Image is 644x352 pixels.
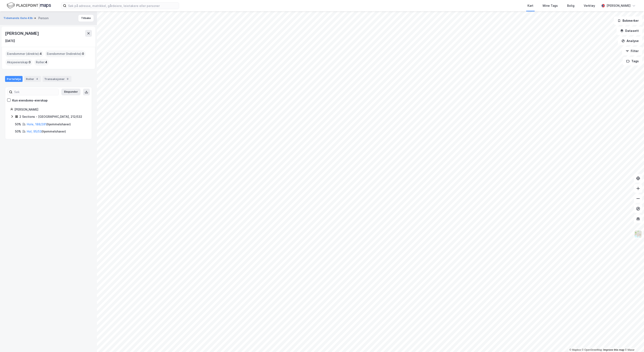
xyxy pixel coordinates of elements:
a: OpenStreetMap [582,348,602,351]
span: 0 [29,60,31,65]
div: [PERSON_NAME] [606,3,631,8]
div: Bolig [567,3,574,8]
div: ( hjemmelshaver ) [27,122,71,127]
button: Tidemands Gate 43b [3,16,34,20]
div: Mine Tags [543,3,558,8]
a: Hole, 188/281 [27,122,46,126]
input: Søk [12,89,59,95]
div: ( hjemmelshaver ) [27,129,66,134]
input: Søk på adresse, matrikkel, gårdeiere, leietakere eller personer [66,3,179,9]
div: 4 [35,77,39,81]
span: 0 [82,51,84,56]
div: Verktøy [584,3,595,8]
div: Kontrollprogram for chat [623,332,644,352]
button: Bokmerker [614,16,642,25]
div: Kun eiendoms-eierskap [12,98,48,103]
div: Eiendommer (Indirekte) : [45,50,86,57]
div: [PERSON_NAME] [14,107,87,112]
div: 9 [66,77,70,81]
a: Mapbox [569,348,581,351]
button: Tilbake [78,15,94,22]
div: Eiendommer (direkte) : [5,50,43,57]
div: Kart [527,3,533,8]
img: Z [634,230,642,238]
div: 50% [15,129,21,134]
button: Tags [623,57,642,65]
div: Person [38,16,48,21]
div: Roller : [34,59,49,66]
div: [DATE] [5,38,15,43]
button: Analyse [618,37,642,45]
span: 4 [40,51,42,56]
button: Filter [622,47,642,55]
div: [PERSON_NAME] [5,30,40,37]
div: Portefølje [5,76,23,82]
a: Hol, 95/53 [27,130,42,133]
iframe: Chat Widget [623,332,644,352]
div: Aksjeeierskap : [5,59,32,66]
img: logo.f888ab2527a4732fd821a326f86c7f29.svg [7,2,51,9]
div: 50% [15,122,21,127]
div: Transaksjoner [43,76,71,82]
div: 2 Sections - [GEOGRAPHIC_DATA], 212/532 [19,114,82,119]
button: Ekspander [61,89,80,95]
button: Datasett [617,27,642,35]
a: Improve this map [603,348,624,351]
div: Roller [24,76,41,82]
span: 4 [45,60,47,65]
